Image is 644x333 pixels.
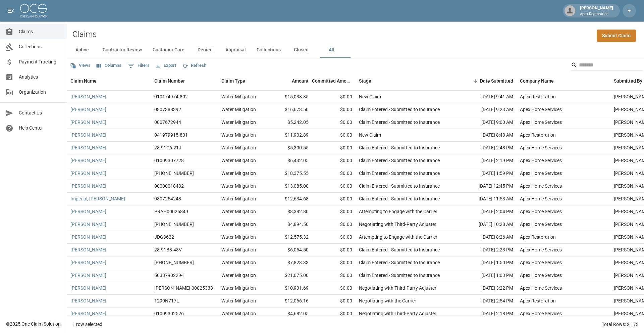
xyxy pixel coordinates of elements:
[154,144,181,151] div: 28-91C6-21J
[312,180,356,193] div: $0.00
[126,60,151,71] button: Show filters
[268,256,312,269] div: $7,823.33
[268,72,312,90] div: Amount
[154,259,194,266] div: 1006-43-2020
[19,109,61,116] span: Contact Us
[456,142,517,154] div: [DATE] 2:48 PM
[70,72,97,90] div: Claim Name
[456,72,517,90] div: Date Submitted
[268,129,312,142] div: $11,902.89
[456,295,517,307] div: [DATE] 2:54 PM
[70,119,106,126] a: [PERSON_NAME]
[520,72,554,90] div: Company Name
[312,193,356,205] div: $0.00
[517,72,610,90] div: Company Name
[359,93,381,100] div: New Claim
[268,205,312,218] div: $8,382.80
[154,93,188,100] div: 010174974-802
[312,269,356,282] div: $0.00
[70,132,106,138] a: [PERSON_NAME]
[316,42,346,58] button: All
[221,285,256,291] div: Water Mitigation
[70,272,106,279] a: [PERSON_NAME]
[221,144,256,151] div: Water Mitigation
[154,119,181,126] div: 0807672944
[359,106,440,113] div: Claim Entered - Submitted to Insurance
[520,285,562,291] div: Apex Home Services
[456,193,517,205] div: [DATE] 11:53 AM
[154,60,178,71] button: Export
[359,183,440,189] div: Claim Entered - Submitted to Insurance
[154,310,184,317] div: 01009302526
[221,183,256,189] div: Water Mitigation
[70,170,106,177] a: [PERSON_NAME]
[154,285,213,291] div: PRAH-00025338
[286,42,316,58] button: Closed
[359,195,440,202] div: Claim Entered - Submitted to Insurance
[221,119,256,126] div: Water Mitigation
[251,42,286,58] button: Collections
[520,157,562,164] div: Apex Home Services
[221,93,256,100] div: Water Mitigation
[571,60,643,72] div: Search
[70,93,106,100] a: [PERSON_NAME]
[520,106,562,113] div: Apex Home Services
[19,58,61,65] span: Payment Tracking
[312,116,356,129] div: $0.00
[154,106,181,113] div: 0807388392
[312,295,356,307] div: $0.00
[312,205,356,218] div: $0.00
[268,180,312,193] div: $13,085.00
[359,144,440,151] div: Claim Entered - Submitted to Insurance
[597,30,636,42] a: Submit Claim
[20,4,47,17] img: ocs-logo-white-transparent.png
[359,310,436,317] div: Negotiating with Third-Party Adjuster
[147,42,190,58] button: Customer Care
[190,42,220,58] button: Denied
[456,307,517,320] div: [DATE] 2:18 PM
[221,195,256,202] div: Water Mitigation
[218,72,268,90] div: Claim Type
[520,132,556,138] div: Apex Restoration
[97,42,147,58] button: Contractor Review
[4,4,17,17] button: open drawer
[19,89,61,96] span: Organization
[456,269,517,282] div: [DATE] 1:03 PM
[602,321,639,328] div: Total Rows: 2,173
[67,72,151,90] div: Claim Name
[154,157,184,164] div: 01009307728
[456,244,517,256] div: [DATE] 2:23 PM
[221,272,256,279] div: Water Mitigation
[154,208,188,215] div: PRAH00025849
[359,208,437,215] div: Attempting to Engage with the Carrier
[359,132,381,138] div: New Claim
[312,154,356,167] div: $0.00
[312,142,356,154] div: $0.00
[312,103,356,116] div: $0.00
[70,285,106,291] a: [PERSON_NAME]
[456,116,517,129] div: [DATE] 9:00 AM
[268,167,312,180] div: $18,375.55
[268,91,312,103] div: $15,038.85
[359,272,440,279] div: Claim Entered - Submitted to Insurance
[520,297,556,304] div: Apex Restoration
[19,28,61,35] span: Claims
[312,307,356,320] div: $0.00
[312,231,356,244] div: $0.00
[268,282,312,295] div: $10,931.69
[221,310,256,317] div: Water Mitigation
[221,259,256,266] div: Water Mitigation
[456,256,517,269] div: [DATE] 1:50 PM
[154,234,174,240] div: JDG3622
[6,321,61,327] div: © 2025 One Claim Solution
[221,234,256,240] div: Water Mitigation
[70,246,106,253] a: [PERSON_NAME]
[520,208,562,215] div: Apex Home Services
[221,297,256,304] div: Water Mitigation
[520,246,562,253] div: Apex Home Services
[220,42,251,58] button: Appraisal
[70,144,106,151] a: [PERSON_NAME]
[312,72,352,90] div: Committed Amount
[456,231,517,244] div: [DATE] 8:26 AM
[359,72,371,90] div: Stage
